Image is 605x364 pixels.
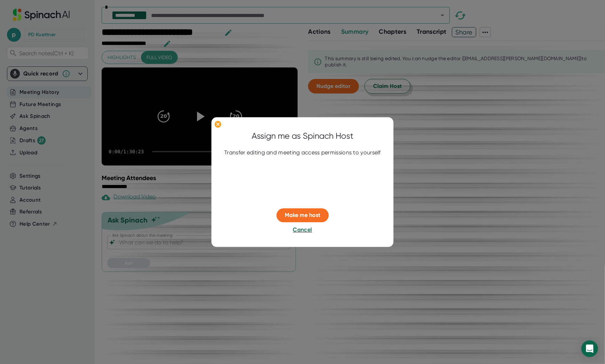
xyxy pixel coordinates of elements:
button: Make me host [276,209,329,223]
div: Assign me as Spinach Host [252,130,353,143]
button: Cancel [293,226,312,234]
span: Make me host [285,212,320,219]
span: Cancel [293,227,312,233]
div: Transfer editing and meeting access permissions to yourself [224,149,381,156]
div: Open Intercom Messenger [581,340,598,357]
